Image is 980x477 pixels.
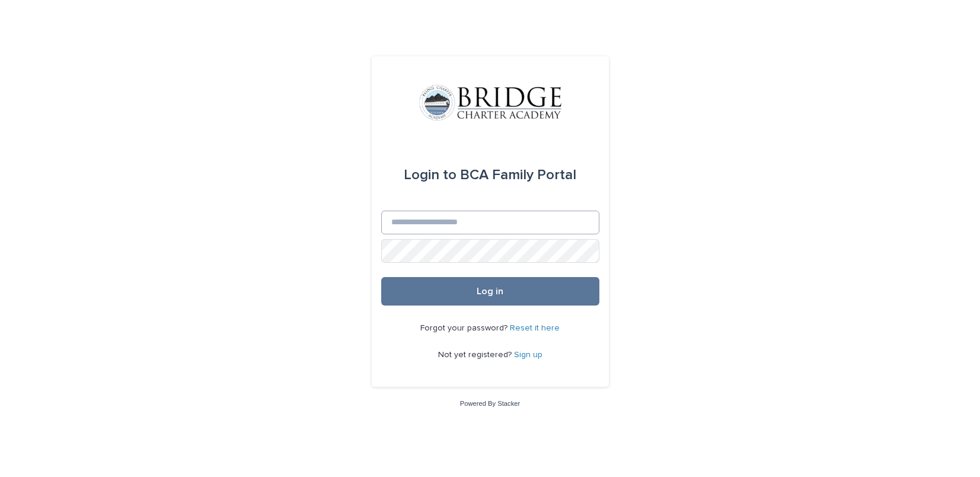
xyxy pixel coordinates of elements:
button: Log in [381,277,599,306]
a: Sign up [514,351,542,359]
div: BCA Family Portal [404,158,576,192]
span: Forgot your password? [420,324,510,332]
span: Not yet registered? [438,351,514,359]
span: Log in [477,287,503,296]
span: Login to [404,168,457,182]
img: V1C1m3IdTEidaUdm9Hs0 [419,85,561,120]
a: Powered By Stacker [460,400,520,407]
a: Reset it here [510,324,560,332]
